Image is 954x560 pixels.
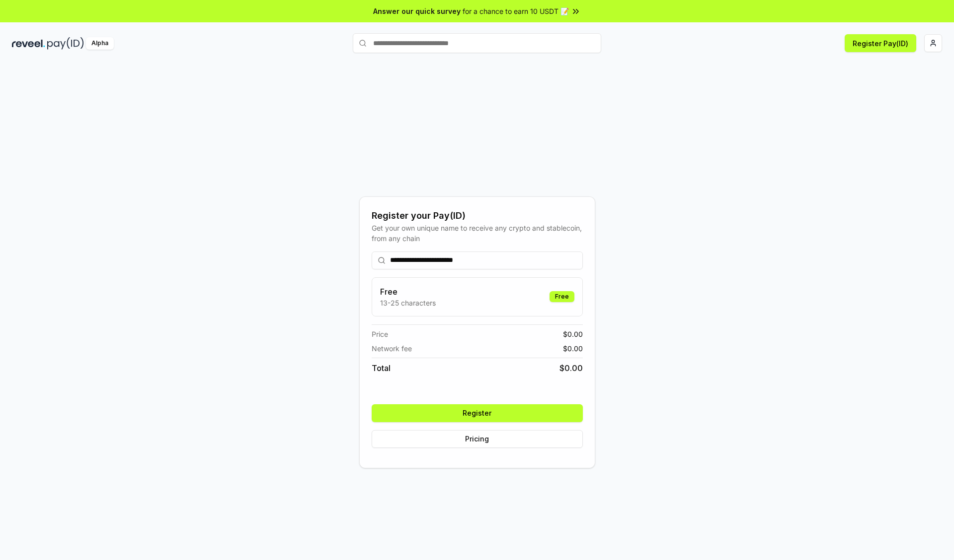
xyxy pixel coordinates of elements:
[372,404,583,422] button: Register
[12,37,45,50] img: reveel_dark
[380,286,436,298] h3: Free
[372,362,391,374] span: Total
[463,6,569,16] span: for a chance to earn 10 USDT 📝
[372,223,583,244] div: Get your own unique name to receive any crypto and stablecoin, from any chain
[372,209,583,223] div: Register your Pay(ID)
[372,329,388,339] span: Price
[380,298,436,308] p: 13-25 characters
[372,343,412,354] span: Network fee
[845,34,916,52] button: Register Pay(ID)
[373,6,461,16] span: Answer our quick survey
[563,343,583,354] span: $ 0.00
[372,430,583,448] button: Pricing
[86,37,114,50] div: Alpha
[559,362,583,374] span: $ 0.00
[550,291,574,302] div: Free
[47,37,84,50] img: pay_id
[563,329,583,339] span: $ 0.00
